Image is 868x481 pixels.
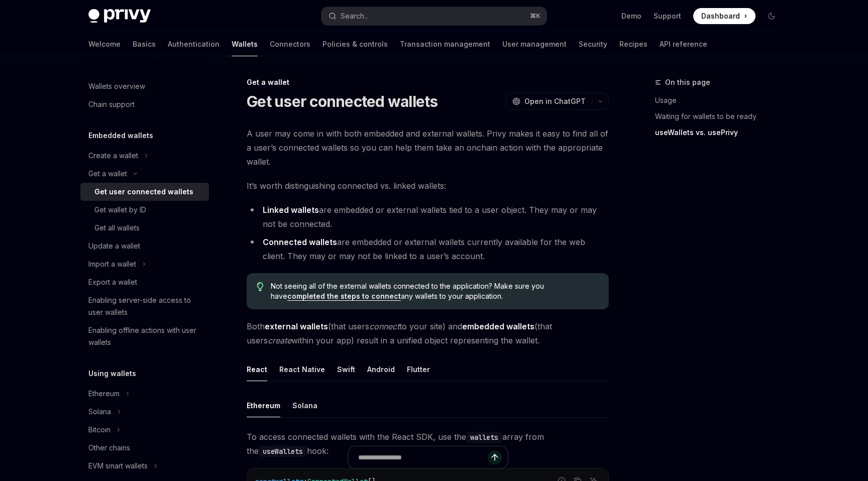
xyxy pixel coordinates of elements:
a: Other chains [80,439,209,457]
div: Enabling offline actions with user wallets [88,324,203,348]
strong: Connected wallets [263,237,337,247]
div: Chain support [88,98,135,110]
button: Send message [488,450,502,464]
div: Wallets overview [88,80,145,92]
a: Recipes [619,32,647,56]
button: Toggle Create a wallet section [80,147,209,165]
code: wallets [466,432,502,443]
div: Get a wallet [247,77,609,87]
div: Other chains [88,442,130,454]
a: Enabling offline actions with user wallets [80,321,209,351]
div: Enabling server-side access to user wallets [88,294,203,318]
a: Wallets overview [80,77,209,95]
div: Solana [88,406,111,418]
div: Ethereum [88,388,120,400]
a: Waiting for wallets to be ready [655,108,788,125]
a: Update a wallet [80,237,209,255]
div: Create a wallet [88,150,138,162]
a: Support [654,11,681,21]
div: React [247,357,267,381]
strong: embedded wallets [462,321,534,331]
em: connect [369,321,399,331]
a: Authentication [168,32,220,56]
a: Wallets [232,32,258,56]
button: Toggle EVM smart wallets section [80,457,209,475]
span: Both (that users to your site) and (that users within your app) result in a unified object repres... [247,319,609,347]
a: Enabling server-side access to user wallets [80,291,209,321]
div: Flutter [407,357,430,381]
button: Toggle Solana section [80,403,209,421]
button: Toggle Import a wallet section [80,255,209,273]
a: Get wallet by ID [80,201,209,219]
img: dark logo [88,9,151,23]
div: Import a wallet [88,258,136,270]
span: Dashboard [701,11,740,21]
a: useWallets vs. usePrivy [655,125,788,141]
a: Get all wallets [80,219,209,237]
span: Open in ChatGPT [524,96,586,106]
span: On this page [665,76,710,88]
li: are embedded or external wallets tied to a user object. They may or may not be connected. [247,203,609,231]
div: Get user connected wallets [94,186,193,198]
strong: external wallets [265,321,328,331]
span: It’s worth distinguishing connected vs. linked wallets: [247,179,609,193]
div: Bitcoin [88,424,111,436]
div: Android [367,357,395,381]
a: completed the steps to connect [287,292,401,301]
span: ⌘ K [530,12,540,20]
a: Usage [655,92,788,108]
div: EVM smart wallets [88,460,148,472]
button: Toggle Get a wallet section [80,165,209,183]
button: Toggle dark mode [764,8,780,24]
svg: Tip [257,282,264,291]
a: User management [502,32,567,56]
a: Security [579,32,607,56]
a: Connectors [270,32,310,56]
h5: Embedded wallets [88,130,153,142]
span: A user may come in with both embedded and external wallets. Privy makes it easy to find all of a ... [247,127,609,169]
a: Chain support [80,95,209,113]
em: create [268,335,291,345]
div: React Native [279,357,325,381]
span: Not seeing all of the external wallets connected to the application? Make sure you have any walle... [271,281,599,301]
button: Open search [321,7,547,25]
a: Dashboard [693,8,755,24]
a: Basics [133,32,156,56]
div: Solana [292,394,317,417]
input: Ask a question... [358,446,488,468]
a: Demo [621,11,641,21]
strong: Linked wallets [263,205,319,215]
a: Welcome [88,32,121,56]
a: Get user connected wallets [80,183,209,201]
h5: Using wallets [88,368,136,380]
div: Get a wallet [88,168,127,180]
div: Get wallet by ID [94,204,146,216]
div: Get all wallets [94,222,140,234]
button: Toggle Ethereum section [80,385,209,403]
a: Export a wallet [80,273,209,291]
div: Update a wallet [88,240,140,252]
div: Swift [337,357,355,381]
h1: Get user connected wallets [247,92,438,110]
div: Export a wallet [88,276,137,288]
span: To access connected wallets with the React SDK, use the array from the hook: [247,430,609,458]
button: Toggle Bitcoin section [80,421,209,439]
a: API reference [660,32,707,56]
a: Policies & controls [322,32,388,56]
div: Search... [341,10,369,22]
div: Ethereum [247,394,280,417]
li: are embedded or external wallets currently available for the web client. They may or may not be l... [247,235,609,263]
a: Transaction management [400,32,490,56]
button: Open in ChatGPT [506,93,592,110]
